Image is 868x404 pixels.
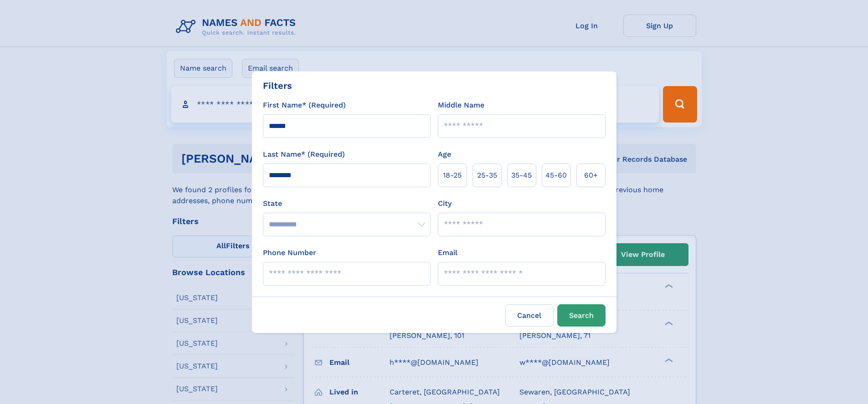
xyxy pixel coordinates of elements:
span: 35‑45 [511,170,532,181]
div: Filters [263,79,292,92]
button: Search [557,304,606,327]
label: Last Name* (Required) [263,149,345,160]
span: 60+ [584,170,598,181]
label: Phone Number [263,247,316,258]
label: First Name* (Required) [263,100,346,111]
label: State [263,198,431,209]
span: 45‑60 [545,170,567,181]
label: City [438,198,452,209]
label: Age [438,149,451,160]
label: Email [438,247,457,258]
label: Middle Name [438,100,484,111]
span: 25‑35 [477,170,497,181]
span: 18‑25 [443,170,462,181]
label: Cancel [505,304,554,327]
